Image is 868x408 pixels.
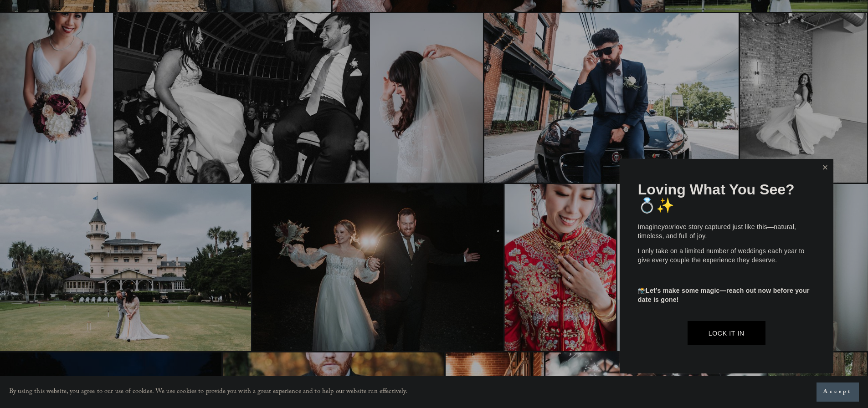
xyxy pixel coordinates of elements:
a: Lock It In [688,321,765,345]
p: By using this website, you agree to our use of cookies. We use cookies to provide you with a grea... [9,386,408,399]
a: Close [818,160,832,175]
span: Accept [823,388,852,397]
button: Accept [817,382,859,402]
strong: Let’s make some magic—reach out now before your date is gone! [638,287,812,303]
h1: Loving What You See? 💍✨ [638,182,815,214]
em: your [662,223,674,230]
p: I only take on a limited number of weddings each year to give every couple the experience they de... [638,247,815,265]
p: Imagine love story captured just like this—natural, timeless, and full of joy. [638,223,815,240]
p: 📸 [638,286,815,304]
